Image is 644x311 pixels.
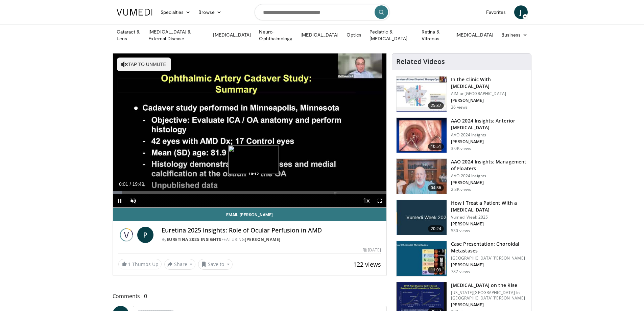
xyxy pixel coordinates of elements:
a: 04:36 AAO 2024 Insights: Management of Floaters AAO 2024 Insights [PERSON_NAME] 2.8K views [396,158,527,194]
p: AAO 2024 Insights [451,173,527,179]
p: [PERSON_NAME] [451,98,527,103]
button: Unmute [126,194,140,207]
span: 11:09 [428,267,444,273]
button: Pause [113,194,126,207]
a: J [514,5,528,19]
input: Search topics, interventions [255,4,390,20]
h3: [MEDICAL_DATA] on the Rise [451,282,527,289]
span: 19:49 [132,181,144,187]
span: Comments 0 [113,292,387,301]
a: Cataract & Lens [113,28,145,42]
p: [US_STATE][GEOGRAPHIC_DATA] in [GEOGRAPHIC_DATA][PERSON_NAME] [451,290,527,301]
span: 20:24 [428,225,444,232]
a: [MEDICAL_DATA] [451,28,497,42]
a: Browse [194,5,225,19]
a: [MEDICAL_DATA] [209,28,255,42]
span: 10:51 [428,143,444,150]
button: Tap to unmute [117,58,171,71]
a: Optics [342,28,365,42]
h3: In the Clinic With [MEDICAL_DATA] [451,76,527,90]
p: [PERSON_NAME] [451,180,527,185]
img: 79b7ca61-ab04-43f8-89ee-10b6a48a0462.150x105_q85_crop-smart_upscale.jpg [397,76,447,112]
p: [GEOGRAPHIC_DATA][PERSON_NAME] [451,256,527,261]
span: 1 [128,261,131,267]
img: 02d29458-18ce-4e7f-be78-7423ab9bdffd.jpg.150x105_q85_crop-smart_upscale.jpg [397,200,447,235]
p: [PERSON_NAME] [451,139,527,145]
a: Email [PERSON_NAME] [113,208,387,221]
a: Euretina 2025 Insights [167,237,221,242]
p: 787 views [451,269,470,274]
img: fd942f01-32bb-45af-b226-b96b538a46e6.150x105_q85_crop-smart_upscale.jpg [397,118,447,153]
a: Pediatric & [MEDICAL_DATA] [365,28,418,42]
button: Playback Rate [359,194,373,207]
p: AIM at [GEOGRAPHIC_DATA] [451,91,527,96]
span: 0:01 [119,181,128,187]
h3: Case Presentation: Choroidal Metastases [451,241,527,254]
span: / [130,181,131,187]
a: Favorites [482,5,510,19]
h4: Related Videos [396,58,445,66]
p: 530 views [451,228,470,234]
p: 2.8K views [451,187,471,192]
a: 20:24 How I Treat a Patient With a [MEDICAL_DATA] Vumedi Week 2025 [PERSON_NAME] 530 views [396,200,527,236]
p: [PERSON_NAME] [451,221,527,227]
h3: How I Treat a Patient With a [MEDICAL_DATA] [451,200,527,213]
a: 1 Thumbs Up [118,259,162,269]
img: Euretina 2025 Insights [118,227,135,243]
button: Share [164,259,196,270]
img: 9cedd946-ce28-4f52-ae10-6f6d7f6f31c7.150x105_q85_crop-smart_upscale.jpg [397,241,447,276]
p: AAO 2024 Insights [451,132,527,138]
p: [PERSON_NAME] [451,302,527,308]
button: Fullscreen [373,194,386,207]
div: By FEATURING [162,237,381,243]
img: 8e655e61-78ac-4b3e-a4e7-f43113671c25.150x105_q85_crop-smart_upscale.jpg [397,159,447,194]
h3: AAO 2024 Insights: Anterior [MEDICAL_DATA] [451,117,527,131]
p: 3.0K views [451,146,471,151]
img: image.jpeg [228,146,279,174]
a: P [137,227,153,243]
span: 122 views [353,260,381,268]
a: 11:09 Case Presentation: Choroidal Metastases [GEOGRAPHIC_DATA][PERSON_NAME] [PERSON_NAME] 787 views [396,241,527,276]
a: Retina & Vitreous [418,28,451,42]
div: Progress Bar [113,191,387,194]
a: 25:37 In the Clinic With [MEDICAL_DATA] AIM at [GEOGRAPHIC_DATA] [PERSON_NAME] 36 views [396,76,527,112]
h4: Euretina 2025 Insights: Role of Ocular Perfusion in AMD [162,227,381,234]
a: [MEDICAL_DATA] & External Disease [144,28,209,42]
button: Save to [198,259,233,270]
a: Business [497,28,532,42]
div: [DATE] [363,247,381,253]
p: 36 views [451,105,468,110]
span: 25:37 [428,102,444,109]
p: Vumedi Week 2025 [451,215,527,220]
span: 04:36 [428,184,444,191]
img: VuMedi Logo [117,9,152,16]
a: [MEDICAL_DATA] [296,28,342,42]
h3: AAO 2024 Insights: Management of Floaters [451,158,527,172]
a: Specialties [157,5,195,19]
video-js: Video Player [113,53,387,208]
a: Neuro-Ophthalmology [255,28,296,42]
a: 10:51 AAO 2024 Insights: Anterior [MEDICAL_DATA] AAO 2024 Insights [PERSON_NAME] 3.0K views [396,117,527,153]
p: [PERSON_NAME] [451,262,527,268]
a: [PERSON_NAME] [245,237,281,242]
